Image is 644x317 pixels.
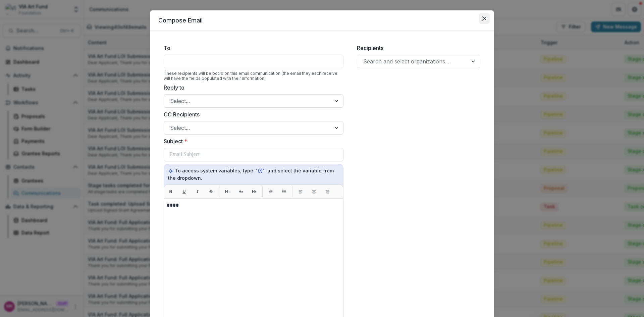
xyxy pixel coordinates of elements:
button: Close [479,13,490,24]
div: These recipients will be bcc'd on this email communication (the email they each receive will have... [164,71,343,81]
button: H1 [222,186,233,197]
label: CC Recipients [164,110,339,118]
p: To access system variables, type and select the variable from the dropdown. [168,167,339,181]
button: Align center [309,186,319,197]
button: H2 [235,186,246,197]
button: H3 [249,186,260,197]
button: List [279,186,289,197]
label: Subject [164,137,339,145]
button: List [265,186,276,197]
code: `{{` [255,167,266,174]
button: Italic [192,186,203,197]
button: Align left [295,186,306,197]
button: Align right [322,186,333,197]
button: Strikethrough [206,186,216,197]
label: Reply to [164,84,339,92]
button: Underline [179,186,190,197]
label: Recipients [357,44,476,52]
label: To [164,44,339,52]
button: Bold [165,186,176,197]
header: Compose Email [150,10,494,31]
